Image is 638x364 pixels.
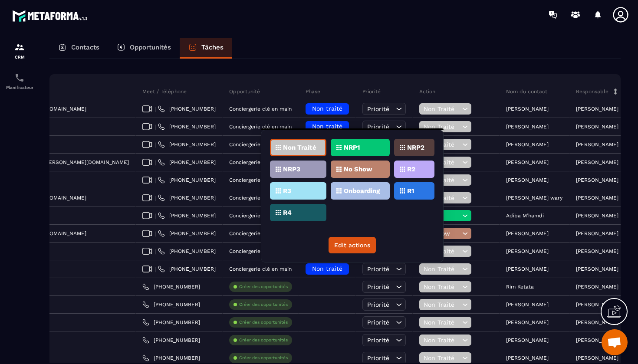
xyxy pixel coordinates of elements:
[229,230,292,236] p: Conciergerie clé en main
[576,248,618,254] p: [PERSON_NAME]
[367,266,389,272] span: Priorité
[229,141,292,148] p: Conciergerie clé en main
[576,230,618,236] p: [PERSON_NAME]
[407,166,415,172] p: R2
[506,319,549,325] p: [PERSON_NAME]
[283,188,291,194] p: R3
[229,213,292,219] p: Conciergerie clé en main
[201,43,224,51] p: Tâches
[576,159,618,165] p: [PERSON_NAME]
[344,166,372,172] p: No Show
[576,337,618,343] p: [PERSON_NAME]
[14,42,25,52] img: formation
[312,123,342,130] span: Non traité
[229,248,292,254] p: Conciergerie clé en main
[344,144,360,151] p: NRP1
[506,355,549,361] p: [PERSON_NAME]
[367,319,389,326] span: Priorité
[158,159,216,166] a: [PHONE_NUMBER]
[576,88,608,95] p: Responsable
[239,337,288,343] p: Créer des opportunités
[424,319,460,326] span: Non Traité
[329,237,376,253] button: Edit actions
[71,43,99,51] p: Contacts
[576,141,618,148] p: [PERSON_NAME]
[158,105,216,112] a: [PHONE_NUMBER]
[155,124,156,130] span: |
[239,355,288,361] p: Créer des opportunités
[506,124,549,130] p: [PERSON_NAME]
[576,177,618,183] p: [PERSON_NAME]
[158,177,216,184] a: [PHONE_NUMBER]
[576,355,618,361] p: [PERSON_NAME]
[155,230,156,237] span: |
[155,141,156,148] span: |
[142,337,200,344] a: [PHONE_NUMBER]
[312,105,342,112] span: Non traité
[576,319,618,325] p: [PERSON_NAME]
[602,329,628,355] div: Ouvrir le chat
[239,319,288,325] p: Créer des opportunités
[155,266,156,272] span: |
[2,85,37,90] p: Planificateur
[506,230,549,236] p: [PERSON_NAME]
[362,88,381,95] p: Priorité
[142,88,187,95] p: Meet / Téléphone
[506,141,549,148] p: [PERSON_NAME]
[576,124,618,130] p: [PERSON_NAME]
[367,354,389,361] span: Priorité
[506,337,549,343] p: [PERSON_NAME]
[14,72,25,83] img: scheduler
[576,106,618,112] p: [PERSON_NAME]
[155,248,156,255] span: |
[576,213,618,219] p: [PERSON_NAME]
[506,266,549,272] p: [PERSON_NAME]
[180,38,232,59] a: Tâches
[239,302,288,308] p: Créer des opportunités
[158,212,216,219] a: [PHONE_NUMBER]
[407,144,424,151] p: NRP2
[229,106,292,112] p: Conciergerie clé en main
[576,284,618,290] p: [PERSON_NAME]
[142,283,200,290] a: [PHONE_NUMBER]
[424,283,460,290] span: Non Traité
[155,195,156,201] span: |
[367,105,389,112] span: Priorité
[424,123,460,130] span: Non Traité
[312,265,342,272] span: Non traité
[229,177,292,183] p: Conciergerie clé en main
[229,159,292,165] p: Conciergerie clé en main
[419,88,435,95] p: Action
[158,266,216,272] a: [PHONE_NUMBER]
[576,266,618,272] p: [PERSON_NAME]
[2,66,37,96] a: schedulerschedulerPlanificateur
[155,159,156,166] span: |
[283,210,292,216] p: R4
[367,123,389,130] span: Priorité
[283,166,300,172] p: NRP3
[49,38,108,59] a: Contacts
[158,194,216,201] a: [PHONE_NUMBER]
[2,55,37,59] p: CRM
[306,88,320,95] p: Phase
[506,284,534,290] p: Rim Ketata
[158,248,216,255] a: [PHONE_NUMBER]
[506,213,544,219] p: Adiba M’hamdi
[229,195,292,201] p: Conciergerie clé en main
[155,177,156,184] span: |
[108,38,180,59] a: Opportunités
[142,301,200,308] a: [PHONE_NUMBER]
[229,88,260,95] p: Opportunité
[12,8,90,24] img: logo
[424,266,460,272] span: Non Traité
[239,284,288,290] p: Créer des opportunités
[367,301,389,308] span: Priorité
[506,177,549,183] p: [PERSON_NAME]
[367,283,389,290] span: Priorité
[158,230,216,237] a: [PHONE_NUMBER]
[424,105,460,112] span: Non Traité
[576,195,618,201] p: [PERSON_NAME]
[506,195,562,201] p: [PERSON_NAME] wary
[367,337,389,344] span: Priorité
[344,188,380,194] p: Onboarding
